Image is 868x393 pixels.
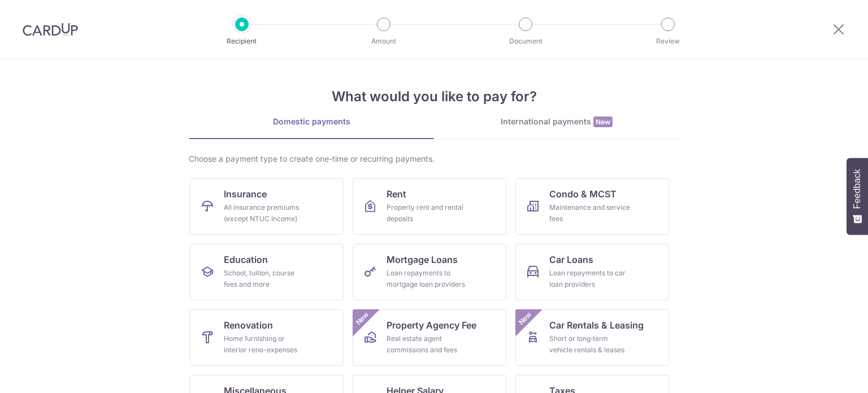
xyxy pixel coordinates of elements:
[484,36,567,47] p: Document
[353,309,372,328] span: New
[190,178,344,235] a: InsuranceAll insurance premiums (except NTUC Income)
[353,244,506,300] a: Mortgage LoansLoan repayments to mortgage loan providers
[549,318,644,332] span: Car Rentals & Leasing
[549,253,593,266] span: Car Loans
[796,359,857,387] iframe: Opens a widget where you can find more information
[23,23,78,36] img: CardUp
[515,178,669,235] a: Condo & MCSTMaintenance and service fees
[549,202,631,224] div: Maintenance and service fees
[224,318,273,332] span: Renovation
[353,309,506,366] a: Property Agency FeeReal estate agent commissions and feesNew
[387,202,468,224] div: Property rent and rental deposits
[224,333,305,356] div: Home furnishing or interior reno-expenses
[626,36,710,47] p: Review
[516,309,535,328] span: New
[190,309,344,366] a: RenovationHome furnishing or interior reno-expenses
[224,202,305,224] div: All insurance premiums (except NTUC Income)
[224,187,267,201] span: Insurance
[189,87,679,107] h4: What would you like to pay for?
[593,116,613,127] span: New
[353,178,506,235] a: RentProperty rent and rental deposits
[342,36,426,47] p: Amount
[387,333,468,356] div: Real estate agent commissions and fees
[549,187,617,201] span: Condo & MCST
[190,244,344,300] a: EducationSchool, tuition, course fees and more
[387,267,468,290] div: Loan repayments to mortgage loan providers
[847,158,868,235] button: Feedback - Show survey
[387,187,406,201] span: Rent
[189,116,434,127] div: Domestic payments
[224,267,305,290] div: School, tuition, course fees and more
[224,253,268,266] span: Education
[549,333,631,356] div: Short or long‑term vehicle rentals & leases
[387,253,458,266] span: Mortgage Loans
[515,244,669,300] a: Car LoansLoan repayments to car loan providers
[387,318,476,332] span: Property Agency Fee
[852,169,862,209] span: Feedback
[515,309,669,366] a: Car Rentals & LeasingShort or long‑term vehicle rentals & leasesNew
[434,116,679,128] div: International payments
[189,153,679,165] div: Choose a payment type to create one-time or recurring payments.
[200,36,284,47] p: Recipient
[549,267,631,290] div: Loan repayments to car loan providers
